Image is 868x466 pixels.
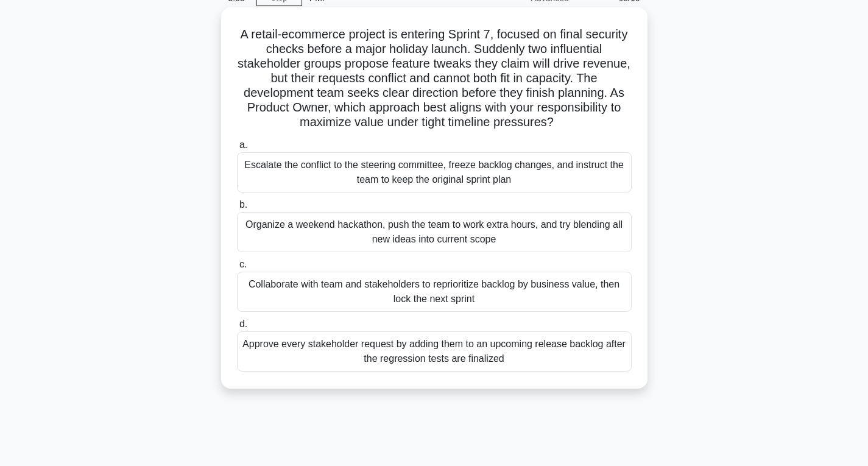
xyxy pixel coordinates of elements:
div: Collaborate with team and stakeholders to reprioritize backlog by business value, then lock the n... [237,272,632,312]
span: d. [239,319,247,329]
span: b. [239,199,247,210]
div: Escalate the conflict to the steering committee, freeze backlog changes, and instruct the team to... [237,152,632,192]
h5: A retail-ecommerce project is entering Sprint 7, focused on final security checks before a major ... [236,27,633,130]
div: Approve every stakeholder request by adding them to an upcoming release backlog after the regress... [237,331,632,372]
span: c. [239,259,247,269]
div: Organize a weekend hackathon, push the team to work extra hours, and try blending all new ideas i... [237,212,632,252]
span: a. [239,139,247,150]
